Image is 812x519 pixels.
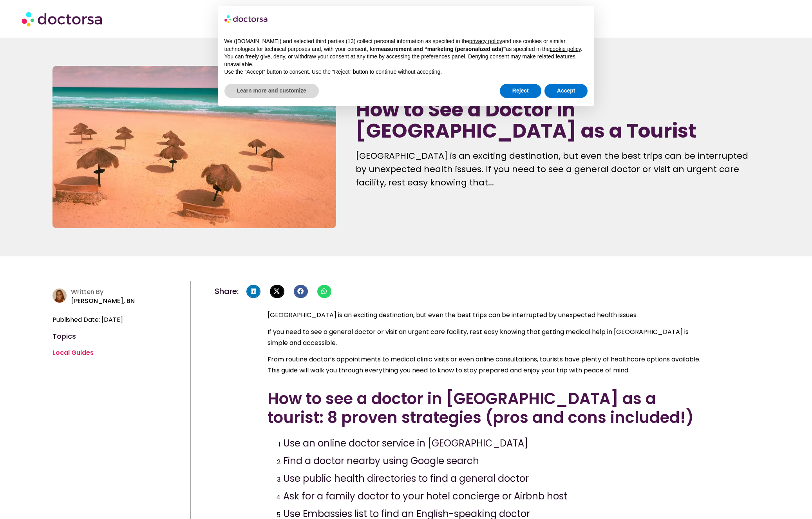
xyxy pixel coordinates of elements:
h4: Share: [215,287,239,295]
span: Use public health directories to find a general doctor [283,472,529,485]
p: You can freely give, deny, or withdraw your consent at any time by accessing the preferences pane... [224,53,588,68]
span: Find a doctor nearby using Google search [283,454,479,467]
div: Share on whatsapp [317,285,331,298]
p: [PERSON_NAME], BN [71,296,186,307]
div: Share on x-twitter [270,285,284,298]
img: logo [224,13,268,25]
div: Share on linkedin [246,285,260,298]
h4: Written By [71,288,186,296]
h4: Topics [52,333,186,339]
button: Learn more and customize [224,84,319,98]
p: [GEOGRAPHIC_DATA] is an exciting destination, but even the best trips can be interrupted by unexp... [356,149,759,189]
span: Published Date: [DATE] [52,314,123,325]
h2: How to see a doctor in [GEOGRAPHIC_DATA] as a tourist: 8 proven strategies (pros and cons included!) [268,389,706,427]
button: Reject [500,84,541,98]
div: Share on facebook [294,285,308,298]
a: privacy policy [469,38,502,44]
p: [GEOGRAPHIC_DATA] is an exciting destination, but even the best trips can be interrupted by unexp... [268,310,706,321]
span: Ask for a family doctor to your hotel concierge or Airbnb host [283,490,567,503]
strong: measurement and “marketing (personalized ads)” [376,46,506,52]
a: cookie policy [550,46,581,52]
span: Use an online doctor service in [GEOGRAPHIC_DATA] [283,437,528,450]
p: If you need to see a general doctor or visit an urgent care facility, rest easy knowing that gett... [268,327,706,348]
h1: How to See a Doctor in [GEOGRAPHIC_DATA] as a Tourist [356,99,759,142]
p: From routine doctor’s appointments to medical clinic visits or even online consultations, tourist... [268,354,706,376]
p: Use the “Accept” button to consent. Use the “Reject” button to continue without accepting. [224,68,588,76]
a: Local Guides [52,348,94,357]
button: Accept [544,84,588,98]
p: We ([DOMAIN_NAME]) and selected third parties (13) collect personal information as specified in t... [224,38,588,53]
